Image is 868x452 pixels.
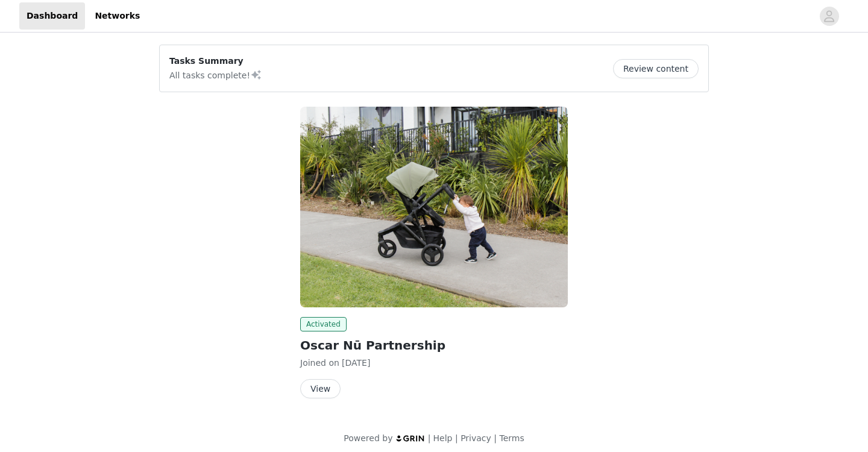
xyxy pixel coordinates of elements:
img: logo [395,435,426,442]
h2: Oscar Nū Partnership [300,336,568,354]
p: Tasks Summary [169,55,262,67]
button: Review content [613,59,699,78]
p: All tasks complete! [169,67,262,82]
a: Privacy [461,433,491,443]
a: Dashboard [19,2,85,30]
img: Edwards & Co NZ [300,107,568,307]
span: Joined on [300,358,339,368]
span: Activated [300,317,347,331]
span: | [455,433,458,443]
a: Help [433,433,453,443]
button: View [300,379,341,398]
span: Powered by [344,433,392,443]
span: [DATE] [342,358,370,368]
a: View [300,385,341,394]
a: Networks [87,2,147,30]
div: avatar [823,7,835,26]
a: Terms [499,433,524,443]
span: | [428,433,431,443]
span: | [494,433,497,443]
